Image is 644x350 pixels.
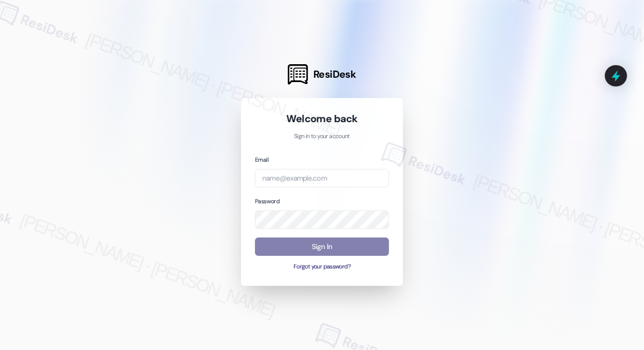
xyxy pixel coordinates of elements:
[255,238,389,256] button: Sign In
[288,64,308,84] img: ResiDesk Logo
[313,68,356,81] span: ResiDesk
[255,263,389,271] button: Forgot your password?
[255,112,389,126] h1: Welcome back
[255,156,268,164] label: Email
[255,132,389,141] p: Sign in to your account
[255,169,389,188] input: name@example.com
[255,197,280,205] label: Password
